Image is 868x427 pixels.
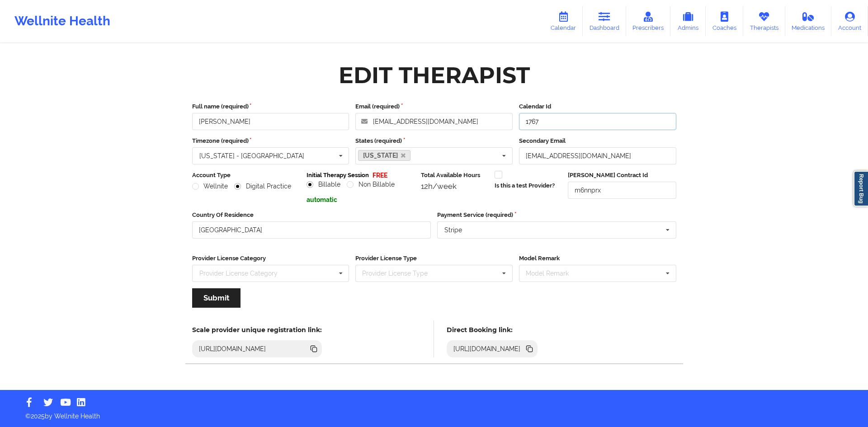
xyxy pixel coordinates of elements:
[355,136,513,145] label: States (required)
[519,113,676,130] input: Calendar Id
[583,6,626,36] a: Dashboard
[192,136,349,145] label: Timezone (required)
[706,6,743,36] a: Coaches
[234,183,291,190] label: Digital Practice
[785,6,832,36] a: Medications
[307,171,369,180] label: Initial Therapy Session
[670,6,706,36] a: Admins
[519,254,676,263] label: Model Remark
[544,6,583,36] a: Calendar
[307,181,340,188] label: Billable
[339,61,530,89] div: Edit Therapist
[358,150,410,161] a: [US_STATE]
[373,171,387,180] p: FREE
[444,227,462,233] div: Stripe
[421,171,488,180] label: Total Available Hours
[360,268,441,279] div: Provider License Type
[355,254,513,263] label: Provider License Type
[743,6,785,36] a: Therapists
[199,270,278,277] div: Provider License Category
[192,254,349,263] label: Provider License Category
[519,147,676,164] input: Email
[568,171,676,180] label: [PERSON_NAME] Contract Id
[519,136,676,145] label: Secondary Email
[495,181,555,190] label: Is this a test Provider?
[524,268,582,279] div: Model Remark
[192,171,300,180] label: Account Type
[192,288,241,308] button: Submit
[626,6,671,36] a: Prescribers
[355,102,513,111] label: Email (required)
[19,405,849,421] p: © 2025 by Wellnite Health
[450,344,524,353] div: [URL][DOMAIN_NAME]
[568,182,676,199] input: Deel Contract Id
[447,326,538,334] h5: Direct Booking link:
[355,113,513,130] input: Email address
[199,153,304,159] div: [US_STATE] - [GEOGRAPHIC_DATA]
[347,181,395,188] label: Non Billable
[307,195,415,204] p: automatic
[831,6,868,36] a: Account
[192,102,349,111] label: Full name (required)
[195,344,270,353] div: [URL][DOMAIN_NAME]
[854,171,868,206] a: Report Bug
[192,113,349,130] input: Full name
[192,326,322,334] h5: Scale provider unique registration link:
[519,102,676,111] label: Calendar Id
[192,211,431,220] label: Country Of Residence
[192,183,228,190] label: Wellnite
[421,182,488,191] div: 12h/week
[437,211,676,220] label: Payment Service (required)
